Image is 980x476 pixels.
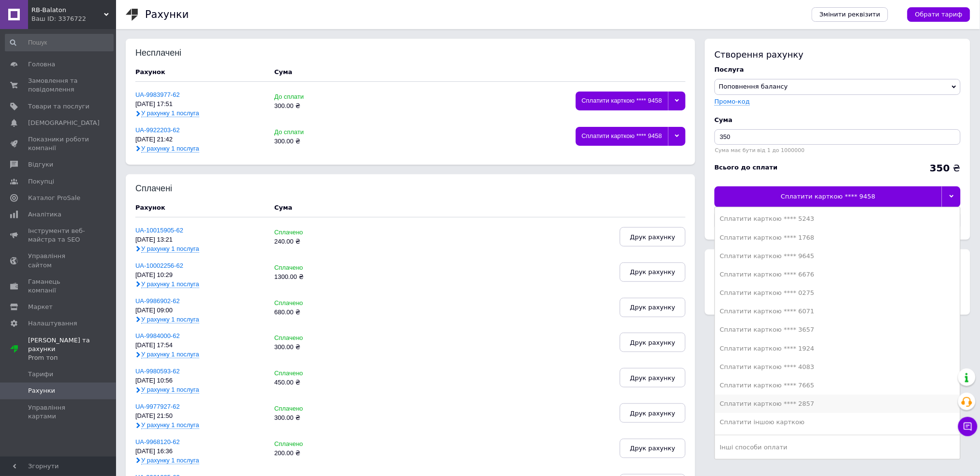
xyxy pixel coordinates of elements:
span: У рахунку 1 послуга [141,421,199,429]
div: Сплатити карткою **** 3657 [720,325,955,334]
div: Сплатити карткою **** 9645 [720,252,955,261]
div: Всього до сплати [715,163,778,172]
button: Друк рахунку [620,298,686,317]
div: Сплачено [274,264,362,272]
button: Друк рахунку [620,439,686,458]
div: Сплатити карткою **** 0275 [720,289,955,297]
div: [DATE] 17:54 [135,342,264,349]
span: У рахунку 1 послуга [141,145,199,153]
div: Сплачено [274,229,362,236]
div: Сплачено [274,441,362,448]
a: Обрати тариф [907,7,970,22]
span: Показники роботи компанії [28,135,89,153]
span: Тарифи [28,370,53,379]
input: Пошук [5,34,114,51]
div: Створення рахунку [715,48,961,61]
div: 450.00 ₴ [274,379,362,386]
b: 350 [930,162,950,174]
div: Сплатити карткою **** 1768 [720,233,955,242]
div: [DATE] 13:21 [135,236,264,244]
span: [PERSON_NAME] та рахунки [28,336,116,363]
h1: Рахунки [145,9,189,20]
a: UA-9986902-62 [135,297,180,305]
span: Друк рахунку [630,268,675,276]
div: 300.00 ₴ [274,103,362,110]
button: Друк рахунку [620,227,686,246]
div: Несплачені [135,48,199,58]
div: ₴ [930,163,961,173]
div: Рахунок [135,68,264,77]
a: UA-10015905-62 [135,227,183,234]
span: Каталог ProSale [28,194,80,202]
span: Змінити реквізити [819,10,880,19]
div: Cума [274,68,292,77]
a: UA-9983977-62 [135,91,180,98]
div: Сплачено [274,370,362,377]
span: У рахунку 1 послуга [141,109,199,117]
a: UA-9977927-62 [135,403,180,410]
div: 1300.00 ₴ [274,274,362,281]
span: Рахунки [28,386,55,395]
div: Сплатити карткою **** 1924 [720,344,955,353]
div: Сплатити карткою **** 9458 [576,92,668,110]
span: Аналітика [28,210,61,219]
span: Друк рахунку [630,304,675,311]
span: Друк рахунку [630,233,675,241]
span: Замовлення та повідомлення [28,77,89,94]
label: Промо-код [715,98,750,105]
div: [DATE] 09:00 [135,307,264,314]
span: Гаманець компанії [28,277,89,295]
div: Інші способи оплати [720,443,955,452]
span: Інструменти веб-майстра та SEO [28,227,89,244]
a: UA-9922203-62 [135,126,180,134]
span: У рахунку 1 послуга [141,457,199,464]
div: Сплатити карткою **** 5243 [720,215,955,223]
a: Змінити реквізити [812,7,888,22]
span: Товари та послуги [28,102,89,111]
div: Послуга [715,65,961,74]
input: Введіть суму [715,129,961,145]
div: Сплатити карткою **** 9458 [576,127,668,146]
div: Рахунок [135,203,264,212]
div: Prom топ [28,353,116,362]
span: Друк рахунку [630,339,675,346]
span: Відгуки [28,160,53,169]
span: У рахунку 1 послуга [141,280,199,288]
span: Обрати тариф [915,10,963,19]
div: Сплачено [274,335,362,342]
span: У рахунку 1 послуга [141,316,199,323]
span: [DEMOGRAPHIC_DATA] [28,119,100,127]
div: Сплатити карткою **** 9458 [715,186,942,207]
span: У рахунку 1 послуга [141,386,199,394]
span: Маркет [28,303,53,311]
button: Чат з покупцем [958,417,978,436]
span: Управління сайтом [28,252,89,269]
div: Сплачено [274,300,362,307]
span: Управління картами [28,403,89,421]
div: 200.00 ₴ [274,450,362,457]
a: UA-9984000-62 [135,332,180,339]
span: Покупці [28,177,54,186]
span: У рахунку 1 послуга [141,245,199,253]
span: Налаштування [28,319,77,328]
span: У рахунку 1 послуга [141,351,199,358]
div: [DATE] 10:56 [135,377,264,384]
div: До сплати [274,129,362,136]
div: [DATE] 21:50 [135,413,264,420]
div: 300.00 ₴ [274,138,362,145]
button: Друк рахунку [620,333,686,352]
div: Сплатити карткою **** 4083 [720,363,955,371]
div: Сплатити карткою **** 6071 [720,307,955,316]
div: 680.00 ₴ [274,309,362,316]
div: Cума [715,116,961,124]
div: [DATE] 10:29 [135,272,264,279]
span: RB-Balaton [31,6,104,15]
button: Друк рахунку [620,368,686,387]
div: [DATE] 17:51 [135,101,264,108]
div: Ваш ID: 3376722 [31,15,116,23]
div: Сплатити карткою **** 7665 [720,381,955,390]
div: 300.00 ₴ [274,344,362,351]
button: Друк рахунку [620,262,686,282]
span: Друк рахунку [630,445,675,452]
span: Друк рахунку [630,410,675,417]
